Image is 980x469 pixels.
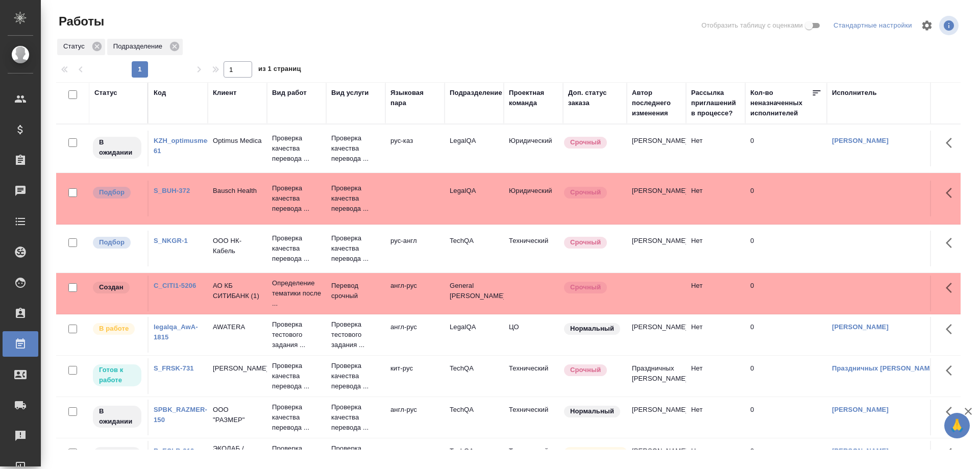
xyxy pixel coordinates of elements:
td: General [PERSON_NAME] [445,276,504,311]
button: Здесь прячутся важные кнопки [940,358,964,383]
div: Можно подбирать исполнителей [92,186,142,200]
div: Подразделение [107,39,183,55]
p: Подбор [99,187,125,198]
p: Срочный [570,282,601,292]
p: [PERSON_NAME] [213,363,262,374]
div: Проектная команда [509,88,558,108]
span: Работы [56,13,104,30]
td: Нет [686,317,745,353]
td: [PERSON_NAME] [627,231,686,266]
div: Исполнитель назначен, приступать к работе пока рано [92,136,142,160]
p: Создан [99,282,124,292]
p: Проверка качества перевода ... [331,183,380,214]
div: Автор последнего изменения [632,88,681,118]
div: Доп. статус заказа [568,88,622,108]
td: Нет [686,181,745,216]
div: Исполнитель может приступить к работе [92,363,142,387]
button: Здесь прячутся важные кнопки [940,441,964,465]
span: Отобразить таблицу с оценками [701,20,803,31]
p: Перевод срочный [331,281,380,301]
td: TechQA [445,231,504,266]
div: Статус [57,39,105,55]
p: Проверка качества перевода ... [272,183,321,214]
a: C_CITI1-5206 [154,282,196,289]
td: LegalQA [445,181,504,216]
p: [DEMOGRAPHIC_DATA] [570,448,621,458]
td: [PERSON_NAME] [627,400,686,435]
span: Посмотреть информацию [939,16,961,35]
p: Срочный [570,137,601,147]
td: Нет [686,276,745,311]
td: Технический [504,358,563,394]
td: 0 [745,358,827,394]
td: 0 [745,317,827,353]
div: Исполнитель [832,88,877,98]
div: Можно подбирать исполнителей [92,236,142,250]
td: 0 [745,231,827,266]
p: В ожидании [99,406,135,427]
p: Срочный [570,365,601,375]
div: Статус [94,88,117,98]
p: Проверка тестового задания ... [272,319,321,350]
button: Здесь прячутся важные кнопки [940,317,964,341]
span: из 1 страниц [258,63,301,78]
td: англ-рус [385,400,445,435]
td: Нет [686,231,745,266]
td: Праздничных [PERSON_NAME] [627,358,686,394]
span: 🙏 [948,415,966,436]
a: Праздничных [PERSON_NAME] [832,364,937,372]
p: В ожидании [99,137,135,158]
td: LegalQA [445,131,504,166]
td: 0 [745,181,827,216]
button: Здесь прячутся важные кнопки [940,231,964,255]
div: split button [831,18,915,34]
p: Проверка качества перевода ... [272,361,321,391]
p: Проверка качества перевода ... [331,133,380,164]
p: Статус [63,41,88,52]
td: ЦО [504,317,563,353]
p: Нормальный [570,406,614,416]
td: Нет [686,358,745,394]
p: Проверка качества перевода ... [331,233,380,264]
td: TechQA [445,400,504,435]
td: Нет [686,400,745,435]
p: В ожидании [99,448,135,468]
p: Проверка качества перевода ... [272,402,321,433]
p: Готов к работе [99,365,135,385]
p: AWATERA [213,322,262,332]
p: Подбор [99,237,125,248]
button: Здесь прячутся важные кнопки [940,131,964,155]
td: [PERSON_NAME] [627,317,686,353]
p: ООО НК-Кабель [213,236,262,256]
a: [PERSON_NAME] [832,447,889,455]
p: Подразделение [113,41,166,52]
td: [PERSON_NAME] [627,181,686,216]
button: Здесь прячутся важные кнопки [940,400,964,424]
p: Нормальный [570,324,614,334]
span: Настроить таблицу [915,13,939,38]
td: Юридический [504,181,563,216]
a: [PERSON_NAME] [832,406,889,413]
p: Bausch Health [213,186,262,196]
a: S_BUH-372 [154,187,190,194]
p: Срочный [570,237,601,248]
p: Проверка качества перевода ... [272,133,321,164]
div: Исполнитель назначен, приступать к работе пока рано [92,405,142,429]
p: Проверка качества перевода ... [331,402,380,433]
p: Optimus Medica [213,136,262,146]
p: ООО "РАЗМЕР" [213,405,262,425]
td: Технический [504,231,563,266]
p: В работе [99,324,129,334]
div: Исполнитель выполняет работу [92,322,142,336]
div: Вид работ [272,88,307,98]
td: TechQA [445,358,504,394]
td: рус-англ [385,231,445,266]
div: Заказ еще не согласован с клиентом, искать исполнителей рано [92,281,142,294]
a: B_ECLB-219 [154,447,194,455]
div: Код [154,88,166,98]
div: Языковая пара [390,88,439,108]
a: S_FRSK-731 [154,364,194,372]
td: 0 [745,131,827,166]
p: Срочный [570,187,601,198]
p: Проверка качества перевода ... [331,361,380,391]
